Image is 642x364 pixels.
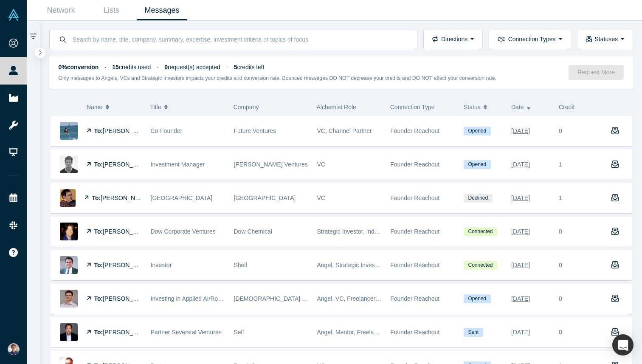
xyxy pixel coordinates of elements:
span: Declined [464,194,493,203]
img: Brian Jacobs's Profile Image [60,189,76,207]
img: Mark Zhu's Profile Image [60,290,78,308]
button: Status [464,98,502,116]
div: 0 [559,294,562,303]
span: · [226,64,228,71]
span: request(s) accepted [164,64,220,71]
span: VC [317,161,325,168]
a: Network [36,0,86,20]
img: Constantin Koenigsegg's Profile Image [60,155,78,173]
img: Maryanna Saenko's Profile Image [60,122,78,140]
span: Angel, VC, Freelancer / Consultant [317,295,409,302]
span: VC [317,195,325,201]
span: Shell [234,262,247,268]
input: Search by name, title, company, summary, expertise, investment criteria or topics of focus [72,29,408,49]
span: Alchemist Role [317,104,356,110]
span: Founder Reachout [390,195,439,201]
span: [DEMOGRAPHIC_DATA] Capital Partners [234,295,345,302]
div: [DATE] [511,291,530,306]
div: 0 [559,261,562,270]
span: Opened [464,160,491,169]
span: · [104,64,106,71]
span: Investor [151,262,172,268]
strong: 0 [164,64,168,71]
span: VC, Channel Partner [317,127,372,134]
span: Founder Reachout [390,295,439,302]
span: Status [464,98,481,116]
a: Messages [137,0,187,20]
img: Kathleen Jurman's Profile Image [60,223,78,240]
span: [PERSON_NAME] [103,127,152,134]
strong: To: [94,228,103,235]
div: [DATE] [511,191,530,206]
span: Founder Reachout [390,262,439,268]
span: Angel, Strategic Investor, Mentor, Lecturer, Corporate Innovator [317,262,484,268]
span: [PERSON_NAME] [101,195,149,201]
span: Partner Severstal Ventures [151,329,222,336]
img: Andres Meiners's Account [8,343,20,355]
span: Dow Corporate Ventures [151,228,216,235]
span: Future Ventures [234,127,276,134]
span: [PERSON_NAME] [103,262,152,268]
span: Connection Type [390,104,435,110]
button: Name [87,98,141,116]
div: [DATE] [511,124,530,138]
div: 1 [555,150,602,179]
strong: To: [94,161,103,168]
span: Name [87,98,102,116]
span: Founder Reachout [390,161,439,168]
strong: 5 [234,64,237,71]
div: [DATE] [511,157,530,172]
span: Credit [559,104,574,110]
span: [PERSON_NAME] [103,329,152,336]
span: Connected [464,261,497,270]
div: [DATE] [511,224,530,239]
span: Sent [464,328,483,337]
span: credits used [112,64,151,71]
span: Founder Reachout [390,127,439,134]
strong: To: [92,195,101,201]
button: Date [511,98,550,116]
div: 0 [559,127,562,135]
span: Co-Founder [151,127,183,134]
div: 0 [559,227,562,236]
img: Vikas Gupta's Profile Image [60,256,78,274]
div: 1 [555,183,602,213]
small: Only messages to Angels, VCs and Strategic Investors impacts your credits and conversion rate. Bo... [59,75,497,81]
span: Angel, Mentor, Freelancer / Consultant, Channel Partner, Corporate Innovator [317,329,521,336]
strong: To: [94,127,103,134]
span: Investing in Applied AI/Robotics and Deep Tech [151,295,275,302]
span: Founder Reachout [390,228,439,235]
span: Investment Manager [151,161,205,168]
span: [GEOGRAPHIC_DATA] [151,195,213,201]
strong: To: [94,329,103,336]
button: Statuses [577,30,633,49]
span: Company [234,104,259,110]
span: Strategic Investor, Industry Analyst, Customer, Corporate Innovator [317,228,493,235]
strong: To: [94,295,103,302]
strong: 15 [112,64,119,71]
a: Lists [86,0,137,20]
span: Dow Chemical [234,228,272,235]
span: credits left [234,64,265,71]
img: Alchemist Vault Logo [8,9,20,21]
strong: To: [94,262,103,268]
button: Directions [423,30,483,49]
span: · [157,64,158,71]
span: Date [511,98,524,116]
strong: 0% conversion [59,64,99,71]
span: [PERSON_NAME] [103,161,152,168]
span: Title [150,98,161,116]
div: [DATE] [511,325,530,340]
span: Founder Reachout [390,329,439,336]
span: [PERSON_NAME] [103,228,152,235]
div: 0 [559,328,562,337]
span: [PERSON_NAME] [103,295,152,302]
span: Self [234,329,244,336]
span: [GEOGRAPHIC_DATA] [234,195,296,201]
span: Opened [464,294,491,303]
span: Opened [464,127,491,135]
span: Connected [464,227,497,236]
img: George Gogolev's Profile Image [60,323,78,341]
span: [PERSON_NAME] Ventures [234,161,308,168]
div: [DATE] [511,258,530,273]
